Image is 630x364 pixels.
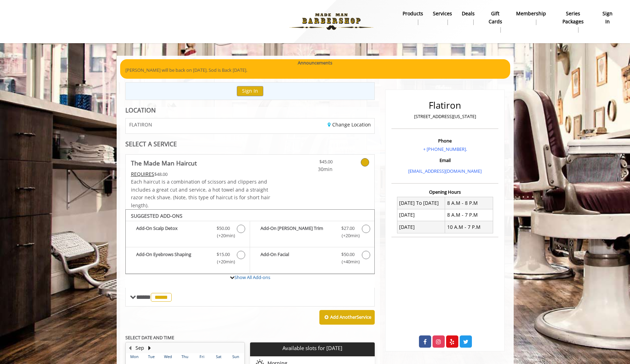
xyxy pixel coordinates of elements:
[135,344,144,352] button: Sep
[260,251,334,265] b: Add-On Facial
[126,353,143,360] th: Mon
[213,258,233,265] span: (+20min )
[125,141,375,147] div: SELECT A SERVICE
[445,209,493,221] td: 8 A.M - 7 P.M
[596,9,620,27] a: sign insign in
[398,9,428,27] a: Productsproducts
[445,221,493,233] td: 10 A.M - 7 P.M
[551,9,596,34] a: Series packagesSeries packages
[129,225,246,241] label: Add-On Scalp Detox
[330,314,371,320] b: Add Another Service
[254,225,371,241] label: Add-On Beard Trim
[423,146,467,152] a: + [PHONE_NUMBER].
[403,10,423,17] b: products
[484,10,506,25] b: gift cards
[298,59,332,67] b: Announcements
[393,113,497,120] p: [STREET_ADDRESS][US_STATE]
[129,122,152,127] span: FLATIRON
[125,209,375,274] div: The Made Man Haircut Add-onS
[131,158,197,168] b: The Made Man Haircut
[391,189,498,194] h3: Opening Hours
[408,168,482,174] a: [EMAIL_ADDRESS][DOMAIN_NAME]
[291,155,333,173] a: $45.00
[234,274,270,280] a: Show All Add-ons
[397,197,445,209] td: [DATE] To [DATE]
[397,221,445,233] td: [DATE]
[428,9,457,27] a: ServicesServices
[480,9,511,34] a: Gift cardsgift cards
[131,212,182,219] b: SUGGESTED ADD-ONS
[136,251,210,265] b: Add-On Eyebrows Shaping
[516,10,546,17] b: Membership
[136,225,210,239] b: Add-On Scalp Detox
[210,353,227,360] th: Sat
[125,106,156,114] b: LOCATION
[125,334,174,341] b: SELECT DATE AND TIME
[393,100,497,110] h2: Flatiron
[260,225,334,239] b: Add-On [PERSON_NAME] Trim
[445,197,493,209] td: 8 A.M - 8 P.M
[393,138,497,143] h3: Phone
[341,251,355,258] span: $50.00
[131,178,270,208] span: Each haircut is a combination of scissors and clippers and includes a great cut and service, a ho...
[213,232,233,239] span: (+20min )
[217,251,230,258] span: $15.00
[127,344,133,352] button: Previous Month
[253,345,372,351] p: Available slots for [DATE]
[131,171,154,177] span: This service needs some Advance to be paid before we block your appointment
[177,353,193,360] th: Thu
[337,232,358,239] span: (+20min )
[160,353,176,360] th: Wed
[433,10,452,17] b: Services
[143,353,160,360] th: Tue
[556,10,591,25] b: Series packages
[397,209,445,221] td: [DATE]
[283,2,379,41] img: Made Man Barbershop logo
[254,251,371,267] label: Add-On Facial
[227,353,244,360] th: Sun
[147,344,153,352] button: Next Month
[129,251,246,267] label: Add-On Eyebrows Shaping
[193,353,210,360] th: Fri
[237,86,263,96] button: Sign In
[125,67,505,74] p: [PERSON_NAME] will be back on [DATE]. Sod is Back [DATE].
[511,9,551,27] a: MembershipMembership
[131,170,271,178] div: $48.00
[600,10,615,25] b: sign in
[328,121,371,128] a: Change Location
[341,225,355,232] span: $27.00
[462,10,475,17] b: Deals
[217,225,230,232] span: $50.00
[393,158,497,163] h3: Email
[457,9,480,27] a: DealsDeals
[319,310,375,325] button: Add AnotherService
[291,165,333,173] span: 30min
[337,258,358,265] span: (+40min )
